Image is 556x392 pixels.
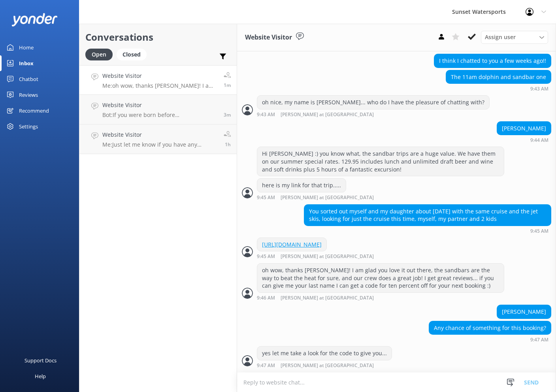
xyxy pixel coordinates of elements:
span: 08:46am 20-Aug-2025 (UTC -05:00) America/Cancun [224,82,231,89]
div: 08:45am 20-Aug-2025 (UTC -05:00) America/Cancun [304,228,551,234]
div: Inbox [19,55,34,71]
a: Website VisitorMe:oh wow, thanks [PERSON_NAME]! I am glad you love it out there, the sandbars are... [79,65,237,95]
div: 08:43am 20-Aug-2025 (UTC -05:00) America/Cancun [446,86,551,91]
div: 08:43am 20-Aug-2025 (UTC -05:00) America/Cancun [257,111,490,117]
a: Website VisitorMe:Just let me know if you have any questions about the activities or if you'd lik... [79,124,237,154]
span: [PERSON_NAME] at [GEOGRAPHIC_DATA] [281,112,374,117]
h4: Website Visitor [102,72,218,80]
a: Open [85,50,117,58]
span: 07:34am 20-Aug-2025 (UTC -05:00) America/Cancun [225,141,231,148]
div: here is my link for that trip..... [257,179,346,192]
strong: 9:44 AM [530,138,548,143]
div: [PERSON_NAME] [497,122,551,135]
div: 08:44am 20-Aug-2025 (UTC -05:00) America/Cancun [497,137,551,143]
strong: 9:47 AM [257,363,275,368]
div: Open [85,49,113,60]
a: [URL][DOMAIN_NAME] [262,241,322,248]
div: Reviews [19,87,38,103]
p: Bot: If you were born before [DEMOGRAPHIC_DATA], you do not need a special permit or license to r... [102,111,218,119]
strong: 9:45 AM [257,254,275,259]
div: Any chance of something for this booking? [429,321,551,335]
span: [PERSON_NAME] at [GEOGRAPHIC_DATA] [281,254,374,259]
div: yes let me take a look for the code to give you... [257,347,392,360]
a: Website VisitorBot:If you were born before [DEMOGRAPHIC_DATA], you do not need a special permit o... [79,95,237,124]
div: 08:45am 20-Aug-2025 (UTC -05:00) America/Cancun [257,194,400,200]
h3: Website Visitor [245,32,292,43]
h4: Website Visitor [102,101,218,109]
img: yonder-white-logo.png [12,13,57,26]
p: Me: Just let me know if you have any questions about the activities or if you'd like to set this ... [102,141,218,148]
a: Closed [117,50,151,58]
span: 08:44am 20-Aug-2025 (UTC -05:00) America/Cancun [224,111,231,118]
span: [PERSON_NAME] at [GEOGRAPHIC_DATA] [281,363,374,368]
div: 08:46am 20-Aug-2025 (UTC -05:00) America/Cancun [257,295,504,301]
div: oh wow, thanks [PERSON_NAME]! I am glad you love it out there, the sandbars are the way to beat t... [257,264,504,292]
p: Me: oh wow, thanks [PERSON_NAME]! I am glad you love it out there, the sandbars are the way to be... [102,82,218,89]
strong: 9:43 AM [257,112,275,117]
div: You sorted out myself and my daughter about [DATE] with the same cruise and the jet skis, looking... [304,205,551,226]
div: Chatbot [19,71,38,87]
span: Assign user [485,33,516,41]
strong: 9:43 AM [530,87,548,91]
div: The 11am dolphin and sandbar one [446,70,551,84]
strong: 9:47 AM [530,337,548,342]
div: 08:47am 20-Aug-2025 (UTC -05:00) America/Cancun [257,362,400,368]
h2: Conversations [85,30,231,45]
div: [PERSON_NAME] [497,305,551,318]
strong: 9:46 AM [257,296,275,301]
div: Recommend [19,103,49,119]
div: oh nice, my name is [PERSON_NAME]... who do I have the pleasure of chatting with? [257,96,489,109]
span: [PERSON_NAME] at [GEOGRAPHIC_DATA] [281,195,374,200]
div: 08:45am 20-Aug-2025 (UTC -05:00) America/Cancun [257,253,400,259]
div: Help [35,368,46,384]
h4: Website Visitor [102,130,218,139]
div: Settings [19,119,38,134]
div: Assign User [481,31,548,43]
div: I think I chatted to you a few weeks ago!! [434,54,551,68]
div: Home [19,40,34,55]
div: Support Docs [25,352,57,368]
span: [PERSON_NAME] at [GEOGRAPHIC_DATA] [281,296,374,301]
div: Closed [117,49,147,60]
div: 08:47am 20-Aug-2025 (UTC -05:00) America/Cancun [429,337,551,342]
strong: 9:45 AM [257,195,275,200]
div: Hi [PERSON_NAME] :) you know what, the sandbar trips are a huge value. We have them on our summer... [257,147,504,176]
strong: 9:45 AM [530,229,548,234]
